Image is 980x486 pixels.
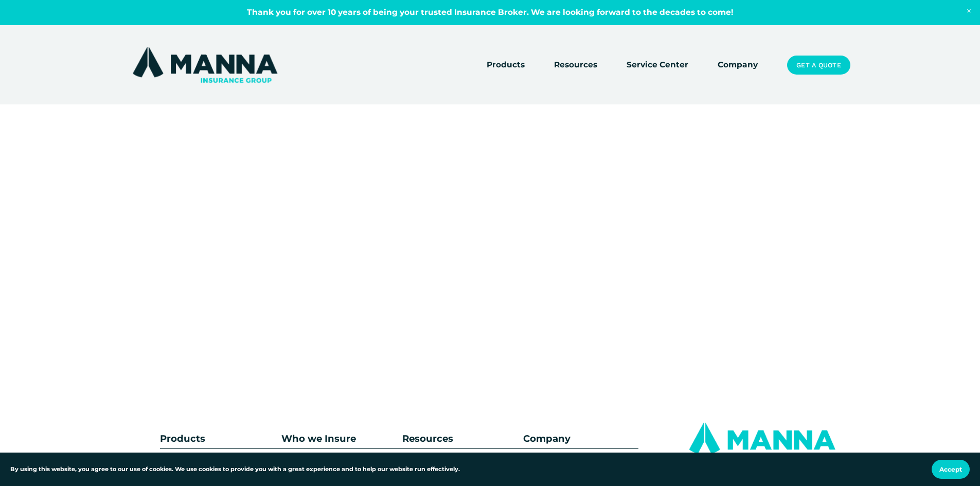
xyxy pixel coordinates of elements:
[487,59,525,71] span: Products
[554,58,597,73] a: folder dropdown
[627,58,688,73] a: Service Center
[130,45,280,85] img: Manna Insurance Group
[402,431,518,446] p: Resources
[487,58,525,73] a: folder dropdown
[787,56,850,75] a: Get a Quote
[554,59,597,71] span: Resources
[160,431,245,446] p: Products
[718,58,758,73] a: Company
[939,465,962,473] span: Accept
[10,465,460,474] p: By using this website, you agree to our use of cookies. We use cookies to provide you with a grea...
[281,431,397,446] p: Who we Insure
[523,431,638,446] p: Company
[932,460,970,479] button: Accept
